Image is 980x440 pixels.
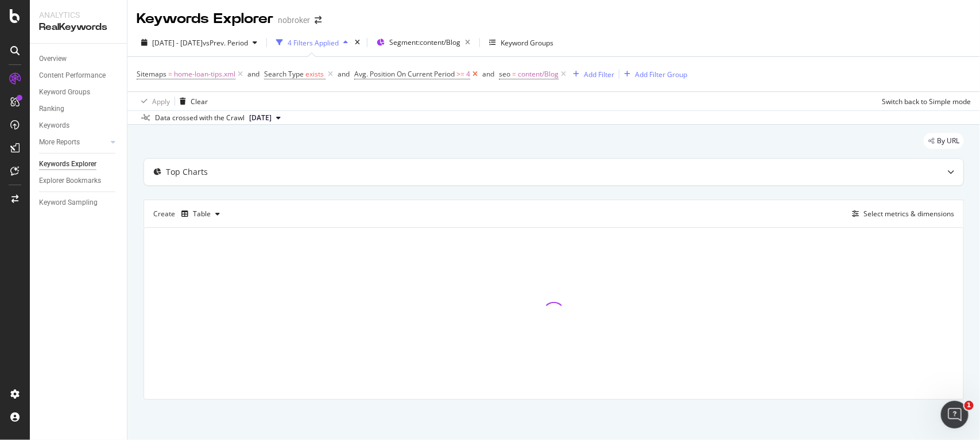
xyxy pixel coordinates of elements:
[964,401,974,410] span: 1
[863,209,954,219] div: Select metrics & dimensions
[338,68,350,79] button: and
[568,67,614,81] button: Add Filter
[155,113,245,123] div: Data crossed with the Crawl
[482,68,494,79] button: and
[247,69,259,79] div: and
[485,33,558,52] button: Keyword Groups
[512,69,516,79] span: =
[39,103,64,115] div: Ranking
[137,9,273,29] div: Keywords Explorer
[501,38,553,48] div: Keyword Groups
[882,97,971,106] div: Switch back to Simple mode
[168,69,172,79] span: =
[619,67,687,81] button: Add Filter Group
[924,133,964,149] div: legacy label
[152,38,203,48] span: [DATE] - [DATE]
[166,166,208,178] div: Top Charts
[518,66,559,82] span: content/Blog
[39,86,119,98] a: Keyword Groups
[354,69,455,79] span: Avg. Position On Current Period
[39,53,119,65] a: Overview
[39,175,119,187] a: Explorer Bookmarks
[847,207,954,221] button: Select metrics & dimensions
[39,103,119,115] a: Ranking
[635,70,687,79] div: Add Filter Group
[584,70,614,79] div: Add Filter
[39,120,69,132] div: Keywords
[272,33,353,52] button: 4 Filters Applied
[175,92,208,110] button: Clear
[937,137,959,144] span: By URL
[456,69,464,79] span: >=
[39,197,119,209] a: Keyword Sampling
[39,136,107,148] a: More Reports
[877,92,971,110] button: Switch back to Simple mode
[193,211,211,217] div: Table
[137,33,262,52] button: [DATE] - [DATE]vsPrev. Period
[389,37,460,47] span: Segment: content/Blog
[137,92,170,110] button: Apply
[174,66,235,82] span: home-loan-tips.xml
[353,37,362,48] div: times
[338,69,350,79] div: and
[941,401,969,428] iframe: Intercom live chat
[466,66,470,82] span: 4
[315,16,321,24] div: arrow-right-arrow-left
[499,69,510,79] span: seo
[372,33,475,52] button: Segment:content/Blog
[264,69,304,79] span: Search Type
[39,136,80,148] div: More Reports
[152,97,170,106] div: Apply
[278,14,310,26] div: nobroker
[177,205,224,223] button: Table
[249,113,272,123] span: 2025 Sep. 1st
[39,86,90,98] div: Keyword Groups
[203,38,248,48] span: vs Prev. Period
[39,175,101,187] div: Explorer Bookmarks
[288,38,339,48] div: 4 Filters Applied
[191,97,208,106] div: Clear
[39,197,98,209] div: Keyword Sampling
[39,158,119,170] a: Keywords Explorer
[39,53,67,65] div: Overview
[39,158,96,170] div: Keywords Explorer
[39,120,119,132] a: Keywords
[39,9,118,21] div: Analytics
[153,205,224,223] div: Create
[247,68,259,79] button: and
[245,111,285,125] button: [DATE]
[305,69,324,79] span: exists
[137,69,166,79] span: Sitemaps
[39,21,118,34] div: RealKeywords
[39,70,106,82] div: Content Performance
[39,70,119,82] a: Content Performance
[482,69,494,79] div: and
